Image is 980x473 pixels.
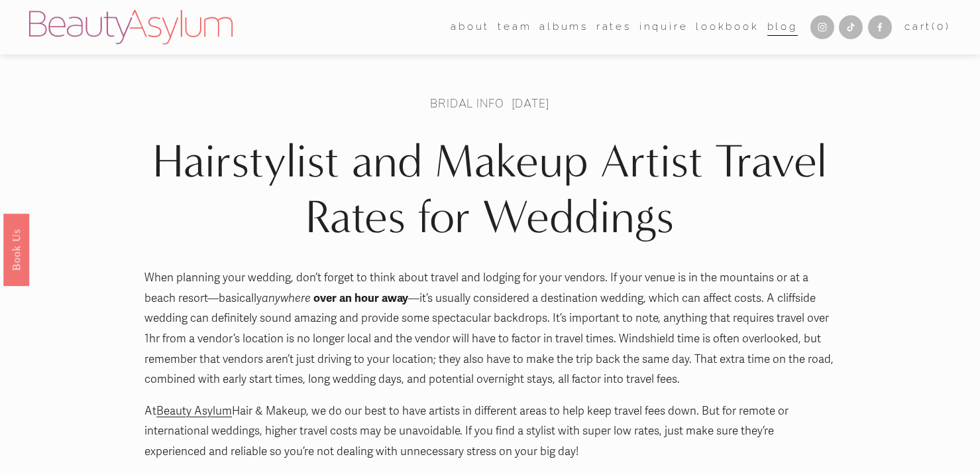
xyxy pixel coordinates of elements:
[539,17,588,37] a: albums
[937,21,946,33] span: 0
[868,15,892,39] a: Facebook
[262,291,311,305] em: anywhere
[144,401,836,462] p: At Hair & Makeup, we do our best to have artists in different areas to help keep travel fees down...
[498,17,531,37] a: folder dropdown
[313,291,408,305] strong: over an hour away
[451,17,490,37] a: folder dropdown
[144,268,836,390] p: When planning your wedding, don’t forget to think about travel and lodging for your vendors. If y...
[512,96,550,111] span: [DATE]
[696,17,759,37] a: Lookbook
[3,213,29,285] a: Book Us
[839,15,863,39] a: TikTok
[596,17,631,37] a: Rates
[156,404,232,418] a: Beauty Asylum
[810,15,834,39] a: Instagram
[904,18,951,36] a: 0 items in cart
[498,18,531,36] span: team
[767,17,798,37] a: Blog
[430,96,504,111] a: Bridal Info
[932,21,950,33] span: ( )
[144,133,836,245] h1: Hairstylist and Makeup Artist Travel Rates for Weddings
[639,17,688,37] a: Inquire
[29,10,233,44] img: Beauty Asylum | Bridal Hair &amp; Makeup Charlotte &amp; Atlanta
[451,18,490,36] span: about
